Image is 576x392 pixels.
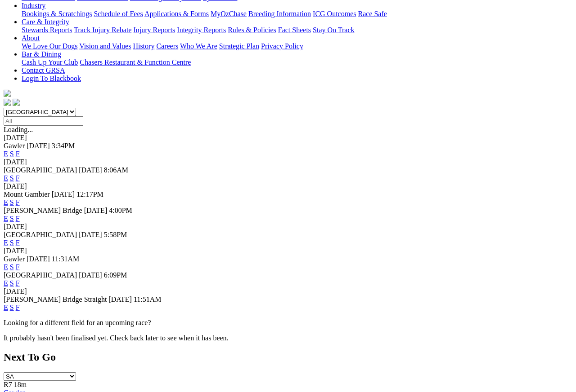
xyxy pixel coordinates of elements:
a: Vision and Values [79,42,131,50]
div: Industry [22,10,572,18]
div: [DATE] [4,182,572,190]
a: E [4,215,8,222]
span: [DATE] [79,231,102,238]
div: [DATE] [4,287,572,295]
a: F [16,174,20,182]
img: facebook.svg [4,99,11,106]
a: Privacy Policy [261,42,303,50]
span: 6:09PM [104,271,127,279]
a: ICG Outcomes [313,10,356,18]
span: 4:00PM [109,207,132,214]
a: Fact Sheets [278,26,311,34]
span: [PERSON_NAME] Bridge [4,207,82,214]
a: Track Injury Rebate [74,26,131,34]
span: R7 [4,381,12,388]
a: E [4,304,8,311]
a: History [133,42,154,50]
a: Contact GRSA [22,66,65,74]
div: [DATE] [4,247,572,255]
div: Bar & Dining [22,58,572,66]
a: S [10,239,14,247]
span: Loading... [4,126,33,133]
img: logo-grsa-white.png [4,90,11,97]
a: Cash Up Your Club [22,58,78,66]
span: [GEOGRAPHIC_DATA] [4,166,77,174]
span: [GEOGRAPHIC_DATA] [4,271,77,279]
p: Looking for a different field for an upcoming race? [4,319,572,327]
a: Injury Reports [133,26,175,34]
div: [DATE] [4,158,572,166]
a: E [4,279,8,287]
a: F [16,150,20,158]
span: 8:06AM [104,166,128,174]
a: We Love Our Dogs [22,42,77,50]
h2: Next To Go [4,351,572,363]
a: Login To Blackbook [22,75,81,82]
span: [DATE] [79,271,102,279]
a: S [10,150,14,158]
a: Integrity Reports [177,26,226,34]
a: F [16,263,20,271]
span: [DATE] [84,207,108,214]
a: E [4,263,8,271]
a: Strategic Plan [219,42,259,50]
a: Breeding Information [248,10,311,18]
a: Industry [22,2,45,9]
a: MyOzChase [211,10,247,18]
span: [PERSON_NAME] Bridge Straight [4,295,107,303]
a: F [16,198,20,206]
div: Care & Integrity [22,26,572,34]
span: 3:34PM [52,142,75,150]
a: Bookings & Scratchings [22,10,92,18]
a: S [10,198,14,206]
div: [DATE] [4,134,572,142]
span: [GEOGRAPHIC_DATA] [4,231,77,238]
a: E [4,239,8,247]
span: 12:17PM [76,190,103,198]
a: S [10,279,14,287]
a: S [10,215,14,222]
span: Mount Gambier [4,190,50,198]
a: Schedule of Fees [94,10,143,18]
img: twitter.svg [13,99,20,106]
a: F [16,215,20,222]
a: S [10,174,14,182]
span: Gawler [4,142,25,150]
a: E [4,198,8,206]
a: F [16,304,20,311]
a: E [4,174,8,182]
span: Gawler [4,255,25,263]
a: S [10,304,14,311]
a: F [16,239,20,247]
a: F [16,279,20,287]
a: Rules & Policies [228,26,276,34]
a: Stewards Reports [22,26,72,34]
a: Race Safe [358,10,387,18]
a: Stay On Track [313,26,354,34]
a: Bar & Dining [22,50,61,58]
div: [DATE] [4,223,572,231]
span: [DATE] [108,295,132,303]
a: Careers [156,42,178,50]
span: 5:58PM [104,231,127,238]
a: About [22,34,40,42]
span: [DATE] [27,255,50,263]
a: S [10,263,14,271]
span: 11:31AM [52,255,80,263]
partial: It probably hasn't been finalised yet. Check back later to see when it has been. [4,334,229,342]
span: [DATE] [52,190,75,198]
div: About [22,42,572,50]
a: Applications & Forms [144,10,209,18]
a: Who We Are [180,42,217,50]
span: [DATE] [27,142,50,150]
a: Chasers Restaurant & Function Centre [80,58,191,66]
a: Care & Integrity [22,18,69,26]
a: E [4,150,8,158]
span: [DATE] [79,166,102,174]
input: Select date [4,116,83,126]
span: 18m [14,381,27,388]
span: 11:51AM [134,295,162,303]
